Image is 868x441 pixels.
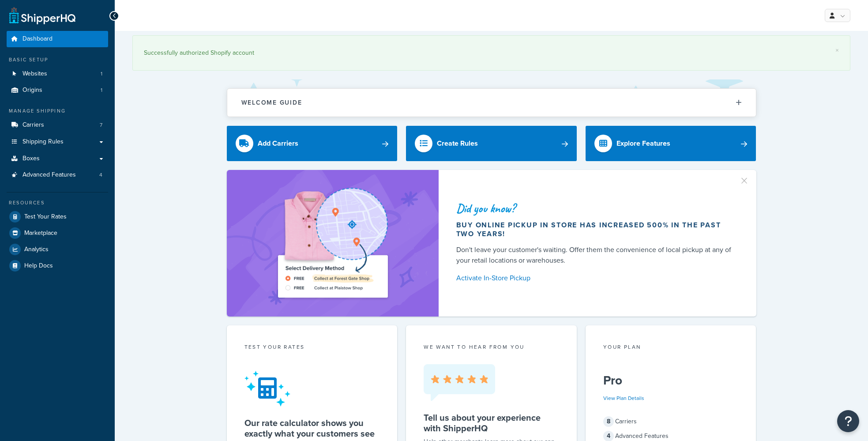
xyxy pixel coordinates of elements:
a: Carriers7 [7,117,108,133]
div: Buy online pickup in store has increased 500% in the past two years! [456,221,735,238]
span: Advanced Features [23,171,76,179]
span: 7 [100,121,102,129]
a: Websites1 [7,66,108,82]
a: Test Your Rates [7,209,108,225]
span: Shipping Rules [23,138,64,146]
span: Carriers [23,121,44,129]
a: Advanced Features4 [7,167,108,183]
h5: Our rate calculator shows you exactly what your customers see [244,418,380,439]
a: View Plan Details [603,394,644,402]
img: ad-shirt-map-b0359fc47e01cab431d101c4b569394f6a03f54285957d908178d52f29eb9668.png [253,183,413,303]
span: Websites [23,70,47,78]
a: × [835,47,839,54]
span: 1 [101,70,102,78]
div: Create Rules [437,137,478,150]
div: Explore Features [616,137,670,150]
div: Your Plan [603,343,739,353]
a: Create Rules [406,126,577,161]
div: Test your rates [244,343,380,353]
h5: Pro [603,373,739,388]
div: Resources [7,199,108,207]
span: Dashboard [23,35,53,43]
a: Add Carriers [227,126,398,161]
h2: Welcome Guide [241,99,302,106]
span: 4 [99,171,102,179]
div: Carriers [603,415,739,428]
li: Carriers [7,117,108,133]
span: Analytics [24,246,49,253]
a: Origins1 [7,82,108,98]
h5: Tell us about your experience with ShipperHQ [424,412,559,433]
li: Advanced Features [7,167,108,183]
li: Origins [7,82,108,98]
div: Did you know? [456,202,735,215]
button: Welcome Guide [227,89,756,117]
a: Dashboard [7,31,108,47]
button: Open Resource Center [837,410,859,432]
span: 1 [101,87,102,94]
li: Websites [7,66,108,82]
a: Shipping Rules [7,134,108,150]
span: 8 [603,416,614,427]
span: Marketplace [24,230,57,237]
span: Help Docs [24,262,53,270]
a: Help Docs [7,258,108,274]
a: Analytics [7,241,108,257]
div: Add Carriers [258,137,298,150]
span: Origins [23,87,42,94]
span: Boxes [23,155,40,162]
span: Test Your Rates [24,213,67,221]
p: we want to hear from you [424,343,559,351]
div: Don't leave your customer's waiting. Offer them the convenience of local pickup at any of your re... [456,245,735,266]
a: Explore Features [586,126,756,161]
div: Basic Setup [7,56,108,64]
a: Marketplace [7,225,108,241]
div: Successfully authorized Shopify account [144,47,839,59]
a: Boxes [7,151,108,167]
div: Manage Shipping [7,107,108,115]
a: Activate In-Store Pickup [456,272,735,284]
